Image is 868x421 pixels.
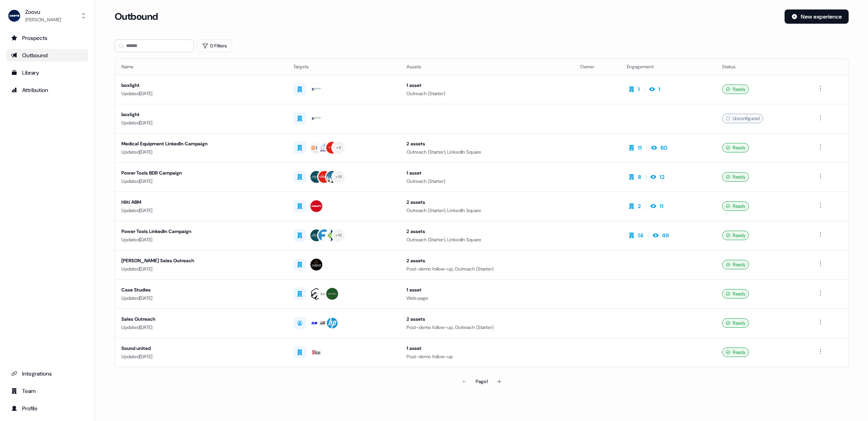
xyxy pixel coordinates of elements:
div: 12 [660,173,665,181]
th: Owner [574,59,620,75]
div: 8 [638,173,641,181]
a: Go to integrations [6,367,88,380]
div: Case Studies [121,286,281,294]
div: boxlight [121,81,281,89]
div: Page 1 [476,378,488,385]
div: Updated [DATE] [121,119,281,127]
div: 60 [660,144,668,152]
div: Ready [722,201,749,211]
div: Ready [722,289,749,299]
div: 1 [658,85,660,93]
div: Attribution [11,86,83,94]
div: + 19 [335,173,342,180]
div: Updated [DATE] [121,353,281,361]
div: Updated [DATE] [121,236,281,244]
div: Library [11,69,83,77]
th: Name [115,59,287,75]
div: Post-demo follow-up [407,353,567,361]
div: Ready [722,348,749,357]
div: Post-demo follow-up, Outreach (Starter) [407,265,567,273]
th: Targets [287,59,400,75]
div: Outreach (Starter) [407,90,567,98]
div: 2 assets [407,257,567,265]
div: 1 asset [407,81,567,89]
div: Updated [DATE] [121,294,281,302]
div: 49 [662,231,669,239]
div: 11 [660,202,664,210]
div: + 4 [336,144,341,151]
button: 0 Filters [197,39,232,52]
div: Ready [722,231,749,240]
div: [PERSON_NAME] Sales Outreach [121,257,281,265]
div: Hilti ABM [121,198,281,206]
div: 2 assets [407,198,567,206]
a: Go to attribution [6,84,88,96]
div: Zoovu [25,8,61,16]
div: Ready [722,318,749,328]
a: Go to prospects [6,32,88,44]
div: Outreach (Starter), LinkedIn Square [407,236,567,244]
div: Profile [11,404,83,412]
div: [PERSON_NAME] [25,16,61,24]
th: Assets [400,59,574,75]
div: boxlight [121,111,281,118]
div: Updated [DATE] [121,177,281,185]
div: Team [11,387,83,395]
th: Engagement [620,59,715,75]
div: Ready [722,85,749,94]
div: Outreach (Starter), LinkedIn Square [407,148,567,156]
div: 2 assets [407,140,567,148]
div: + 19 [335,232,342,239]
div: Updated [DATE] [121,148,281,156]
a: Go to outbound experience [6,49,88,62]
div: Outbound [11,51,83,59]
div: Updated [DATE] [121,90,281,98]
div: 14 [638,231,643,239]
div: 1 asset [407,169,567,177]
div: Integrations [11,370,83,378]
th: Status [716,59,809,75]
div: 2 assets [407,315,567,323]
div: Updated [DATE] [121,207,281,214]
div: Prospects [11,34,83,42]
div: Ready [722,172,749,182]
div: 2 [638,202,641,210]
button: Zoovu[PERSON_NAME] [6,6,88,25]
div: Sound united [121,344,281,352]
div: Updated [DATE] [121,265,281,273]
div: Sales Outreach [121,315,281,323]
div: Ready [722,260,749,269]
div: Post-demo follow-up, Outreach (Starter) [407,323,567,331]
a: Go to team [6,385,88,397]
div: 1 asset [407,344,567,352]
div: Outreach (Starter), LinkedIn Square [407,207,567,214]
div: Outreach (Starter) [407,177,567,185]
div: 2 assets [407,227,567,235]
div: Updated [DATE] [121,323,281,331]
div: Unconfigured [722,114,763,123]
div: Medical Equipment LinkedIn Campaign [121,140,281,148]
div: Power Tools LinkedIn Campaign [121,227,281,235]
button: New experience [785,9,849,24]
div: 1 [638,85,640,93]
h3: Outbound [115,11,158,23]
div: Web page [407,294,567,302]
div: 1 asset [407,286,567,294]
a: Go to profile [6,402,88,415]
div: Ready [722,143,749,152]
div: 11 [638,144,642,152]
a: Go to templates [6,66,88,79]
div: Power Tools BDR Campaign [121,169,281,177]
